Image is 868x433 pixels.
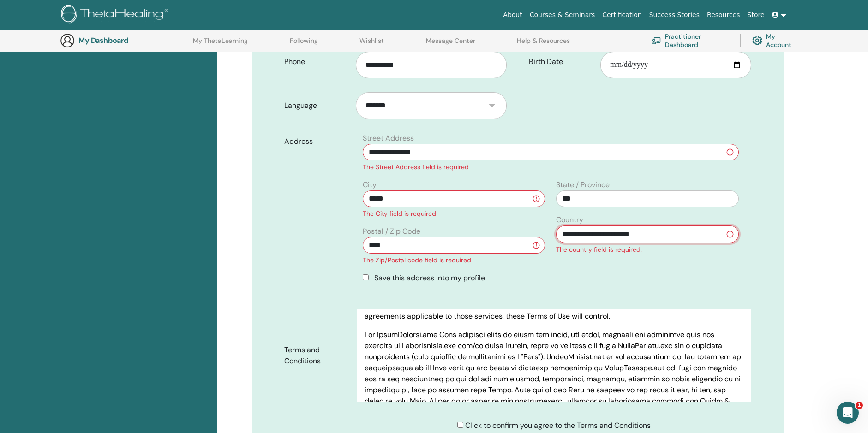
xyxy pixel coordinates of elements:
[744,6,768,24] a: Store
[556,179,610,190] label: State / Province
[78,36,171,45] h3: My Dashboard
[752,33,762,47] img: cog.svg
[599,6,645,24] a: Certification
[837,402,859,424] iframe: Intercom live chat
[290,37,318,52] a: Following
[651,30,729,51] a: Practitioner Dashboard
[363,255,545,265] div: The Zip/Postal code field is required
[277,341,358,370] label: Terms and Conditions
[277,97,356,114] label: Language
[363,209,545,219] div: The City field is required
[646,6,703,24] a: Success Stories
[363,133,414,144] label: Street Address
[465,421,651,430] span: Click to confirm you agree to the Terms and Conditions
[556,214,583,225] label: Country
[359,37,384,52] a: Wishlist
[517,37,570,52] a: Help & Resources
[363,179,377,190] label: City
[277,133,358,150] label: Address
[60,33,75,48] img: generic-user-icon.jpg
[522,53,601,71] label: Birth Date
[374,273,485,283] span: Save this address into my profile
[363,226,420,237] label: Postal / Zip Code
[499,6,526,24] a: About
[61,5,171,25] img: logo.png
[651,37,661,44] img: chalkboard-teacher.svg
[526,6,599,24] a: Courses & Seminars
[193,37,248,52] a: My ThetaLearning
[426,37,475,52] a: Message Center
[856,402,863,409] span: 1
[277,53,356,71] label: Phone
[556,245,738,255] div: The country field is required.
[752,30,799,51] a: My Account
[703,6,744,24] a: Resources
[363,162,738,172] div: The Street Address field is required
